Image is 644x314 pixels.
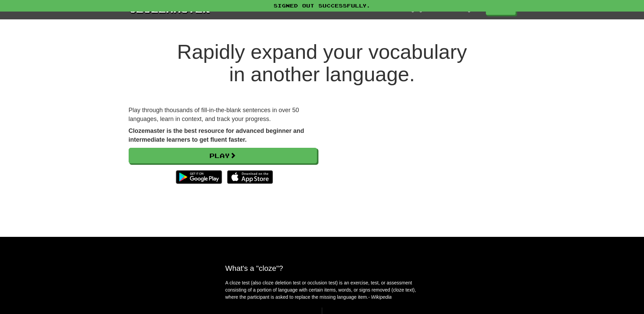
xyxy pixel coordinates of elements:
p: A cloze test (also cloze deletion test or occlusion test) is an exercise, test, or assessment con... [225,279,419,301]
p: Play through thousands of fill-in-the-blank sentences in over 50 languages, learn in context, and... [129,106,317,123]
strong: Clozemaster is the best resource for advanced beginner and intermediate learners to get fluent fa... [129,127,304,143]
a: Play [129,148,317,163]
h2: What's a "cloze"? [225,264,419,273]
img: Get it on Google Play [172,167,225,187]
img: Download_on_the_App_Store_Badge_US-UK_135x40-25178aeef6eb6b83b96f5f2d004eda3bffbb37122de64afbaef7... [227,170,273,184]
em: - Wikipedia [368,294,392,300]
